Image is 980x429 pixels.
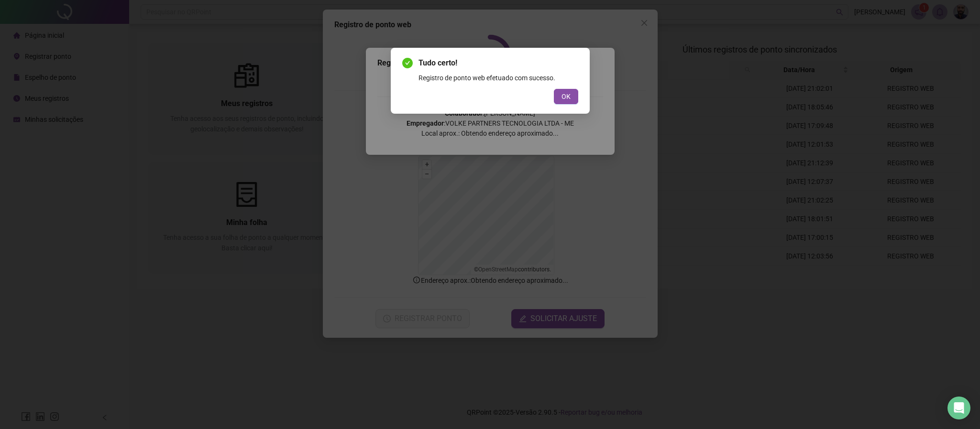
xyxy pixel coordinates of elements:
[418,73,578,83] div: Registro de ponto web efetuado com sucesso.
[947,397,970,419] div: Open Intercom Messenger
[554,89,578,104] button: OK
[402,58,413,68] span: check-circle
[562,91,571,102] span: OK
[418,57,578,69] span: Tudo certo!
